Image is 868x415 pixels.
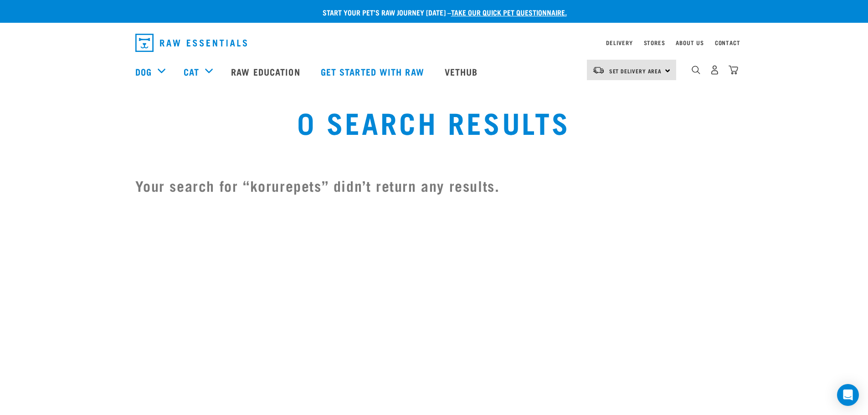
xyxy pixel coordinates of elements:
[128,30,740,56] nav: dropdown navigation
[644,41,665,44] a: Stores
[592,66,605,74] img: van-moving.png
[606,41,632,44] a: Delivery
[135,34,247,52] img: Raw Essentials Logo
[135,174,733,196] h2: Your search for “korurepets” didn’t return any results.
[161,105,707,138] h1: 0 Search Results
[729,65,738,75] img: home-icon@2x.png
[692,66,700,74] img: home-icon-1@2x.png
[609,69,662,72] span: Set Delivery Area
[222,53,311,90] a: Raw Education
[451,10,567,14] a: take our quick pet questionnaire.
[715,41,740,44] a: Contact
[135,65,152,78] a: Dog
[436,53,489,90] a: Vethub
[676,41,704,44] a: About Us
[312,53,436,90] a: Get started with Raw
[184,65,199,78] a: Cat
[710,65,719,75] img: user.png
[837,384,859,406] div: Open Intercom Messenger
